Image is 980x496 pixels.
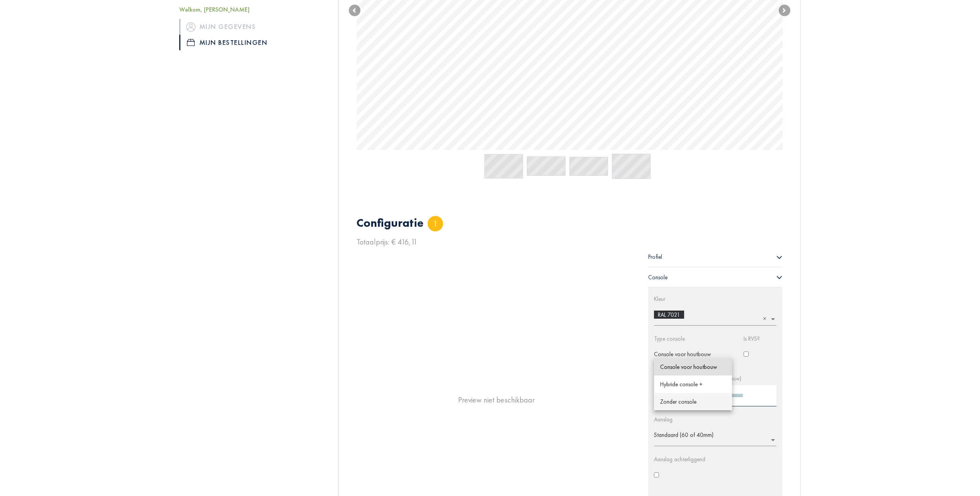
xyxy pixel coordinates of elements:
[186,22,195,31] img: icon
[654,455,705,463] label: Aanslag achterliggend
[179,19,326,34] a: iconMijn gegevens
[648,253,662,261] span: Profiel
[660,398,696,405] span: Zonder console
[744,335,760,343] label: Is RVS?
[187,39,195,46] img: icon
[654,335,685,343] label: Type console
[654,358,732,410] ng-dropdown-panel: Options list
[428,216,443,231] div: 1
[179,6,326,13] h5: Welkom, [PERSON_NAME]
[654,416,673,423] label: Aanslag
[357,237,783,247] div: Totaalprijs: € 416,11
[179,35,326,50] a: iconMijn bestellingen
[648,273,667,281] span: Console
[763,315,769,323] span: Clear all
[357,216,424,230] h1: Configuratie
[660,380,703,388] span: Hybride console +
[660,363,717,370] span: Console voor houtbouw
[654,295,665,303] label: Kleur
